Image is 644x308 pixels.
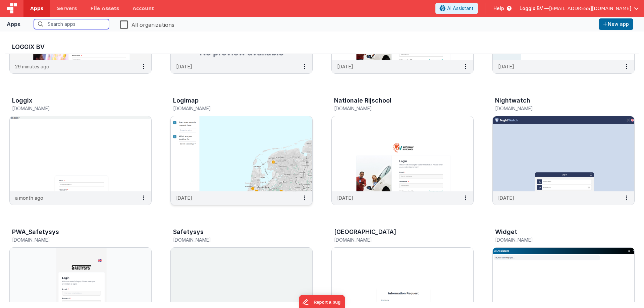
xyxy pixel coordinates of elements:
h3: PWA_Safetysys [12,229,59,235]
h3: Loggix [12,97,32,104]
p: a month ago [15,194,43,201]
p: 29 minutes ago [15,63,49,70]
label: All organizations [120,19,174,29]
h3: [GEOGRAPHIC_DATA] [334,229,396,235]
h5: [DOMAIN_NAME] [173,106,296,111]
h3: Logimap [173,97,199,104]
h5: [DOMAIN_NAME] [495,237,618,242]
input: Search apps [34,19,109,29]
span: Help [493,5,504,12]
h5: [DOMAIN_NAME] [12,106,135,111]
h5: [DOMAIN_NAME] [495,106,618,111]
span: [EMAIL_ADDRESS][DOMAIN_NAME] [549,5,631,12]
p: [DATE] [337,194,353,201]
p: [DATE] [176,194,192,201]
h5: [DOMAIN_NAME] [173,237,296,242]
h3: Safetysys [173,229,204,235]
p: [DATE] [176,63,192,70]
h5: [DOMAIN_NAME] [334,106,457,111]
h5: [DOMAIN_NAME] [12,237,135,242]
p: [DATE] [498,63,514,70]
h3: Nationale Rijschool [334,97,391,104]
div: Apps [7,20,20,28]
span: Apps [30,5,43,12]
button: AI Assistant [435,3,478,14]
p: [DATE] [498,194,514,201]
h3: Nightwatch [495,97,530,104]
h3: Widget [495,229,517,235]
span: File Assets [91,5,119,12]
span: Servers [57,5,77,12]
span: AI Assistant [447,5,474,12]
h3: Loggix BV [12,44,632,50]
span: Loggix BV — [520,5,549,12]
p: [DATE] [337,63,353,70]
button: New app [599,18,633,30]
button: Loggix BV — [EMAIL_ADDRESS][DOMAIN_NAME] [520,5,639,12]
h5: [DOMAIN_NAME] [334,237,457,242]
